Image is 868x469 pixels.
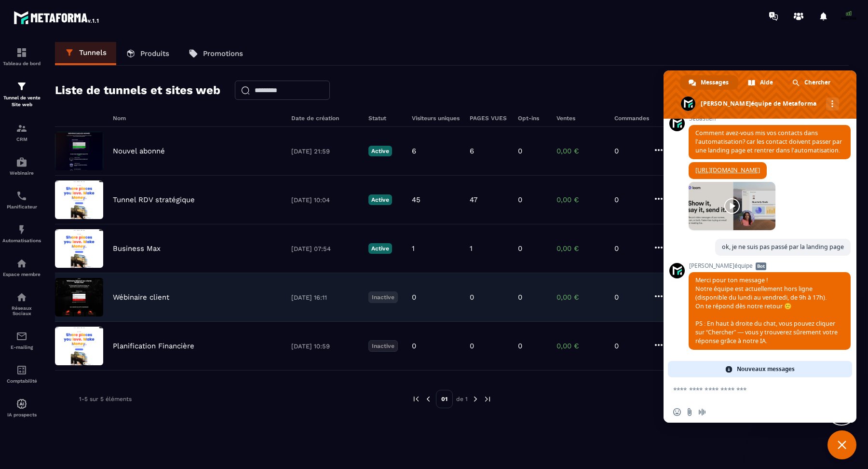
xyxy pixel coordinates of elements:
p: Inactive [368,340,398,352]
span: [PERSON_NAME]équipe [689,262,851,269]
p: 1-5 sur 5 éléments [79,396,132,402]
h6: Nom [113,115,282,122]
p: 45 [412,195,420,204]
img: automations [16,258,27,269]
p: Active [368,146,392,156]
img: image [55,180,103,219]
a: Promotions [179,42,253,65]
div: Fermer le chat [827,430,856,459]
span: Insérer un emoji [673,408,681,416]
a: formationformationCRM [2,115,41,149]
span: Messages [701,75,729,90]
a: formationformationTableau de bord [2,40,41,73]
p: 6 [412,147,416,155]
h6: Ventes [556,115,605,122]
div: Aide [739,75,783,90]
p: 0 [518,147,522,155]
p: 0 [470,342,474,350]
p: Produits [140,49,169,58]
span: Aide [760,75,773,90]
p: IA prospects [2,412,41,417]
p: 0 [518,195,522,204]
p: 0 [518,244,522,253]
p: Wébinaire client [113,293,169,302]
p: 0,00 € [556,293,605,302]
div: Messages [680,75,738,90]
p: Espace membre [2,272,41,277]
p: E-mailing [2,345,41,350]
span: Merci pour ton message ! Notre équipe est actuellement hors ligne (disponible du lundi au vendred... [695,276,838,345]
span: Nouveaux messages [737,361,795,377]
img: formation [16,47,27,58]
a: schedulerschedulerPlanificateur [2,183,41,217]
img: next [471,395,480,403]
p: Planificateur [2,204,41,209]
img: image [55,327,103,365]
p: 0,00 € [556,147,605,155]
h6: Opt-ins [518,115,547,122]
a: formationformationTunnel de vente Site web [2,73,41,115]
p: 0 [614,342,643,350]
p: 0 [518,342,522,350]
p: [DATE] 21:59 [291,148,359,155]
p: Comptabilité [2,378,41,384]
h6: Date de création [291,115,359,122]
img: image [55,229,103,268]
h6: Statut [368,115,402,122]
img: formation [16,81,27,92]
img: scheduler [16,190,27,202]
img: prev [424,395,433,403]
p: de 1 [456,395,468,403]
p: 1 [470,244,473,253]
h6: Visiteurs uniques [412,115,460,122]
a: automationsautomationsWebinaire [2,149,41,183]
p: 0,00 € [556,195,605,204]
div: Chercher [784,75,840,90]
p: 6 [470,147,474,155]
p: [DATE] 10:59 [291,343,359,350]
p: Active [368,194,392,205]
p: Active [368,243,392,254]
p: CRM [2,137,41,142]
h6: Commandes [614,115,649,122]
img: automations [16,224,27,235]
img: prev [412,395,420,403]
a: Produits [116,42,179,65]
p: Tableau de bord [2,61,41,66]
p: 0,00 € [556,244,605,253]
span: Message audio [698,408,706,416]
p: Nouvel abonné [113,147,165,155]
textarea: Entrez votre message... [673,386,826,394]
img: formation [16,123,27,134]
a: emailemailE-mailing [2,323,41,357]
p: 0,00 € [556,342,605,350]
p: Tunnel RDV stratégique [113,195,195,204]
p: 0 [412,342,416,350]
p: Tunnels [79,48,107,57]
img: next [483,395,492,403]
img: automations [16,398,27,410]
p: 0 [614,147,643,155]
p: Réseaux Sociaux [2,305,41,316]
p: Automatisations [2,238,41,243]
p: [DATE] 07:54 [291,245,359,252]
p: Business Max [113,244,161,253]
p: 0 [614,244,643,253]
img: social-network [16,291,27,303]
img: image [55,278,103,317]
p: 0 [470,293,474,302]
a: social-networksocial-networkRéseaux Sociaux [2,284,41,323]
p: [DATE] 10:04 [291,196,359,204]
h6: PAGES VUES [470,115,508,122]
p: 01 [436,390,453,408]
img: logo [14,9,100,26]
p: 0 [614,195,643,204]
a: accountantaccountantComptabilité [2,357,41,391]
span: Comment avez-vous mis vos contacts dans l'automatisation? car les contact doivent passer par une ... [695,129,842,154]
a: [URL][DOMAIN_NAME] [695,166,760,174]
a: Tunnels [55,42,116,65]
span: Chercher [804,75,830,90]
h2: Liste de tunnels et sites web [55,81,220,100]
p: 0 [614,293,643,302]
p: 1 [412,244,415,253]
